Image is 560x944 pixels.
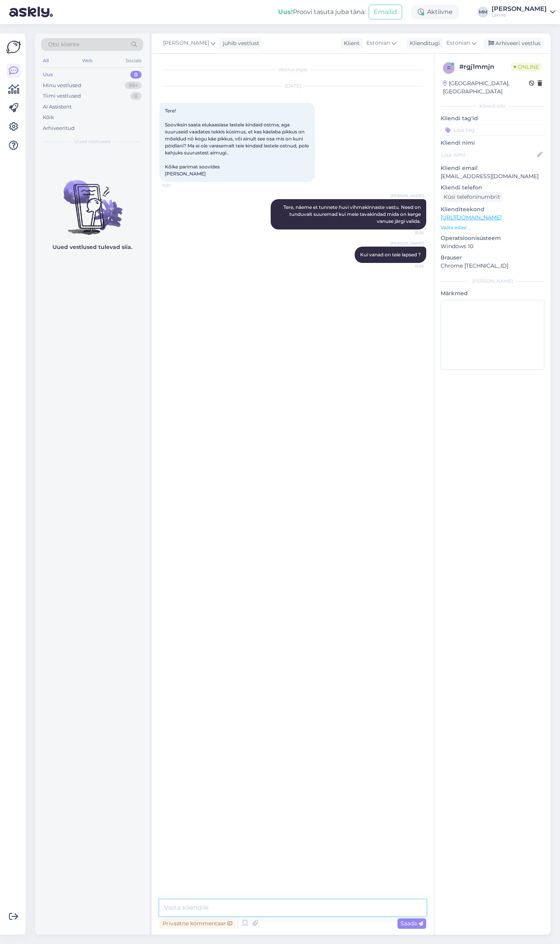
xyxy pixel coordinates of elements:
div: Vestlus algas [159,66,426,73]
span: [PERSON_NAME] [163,39,209,47]
div: Tiimi vestlused [43,92,81,100]
p: Chrome [TECHNICAL_ID] [441,262,544,270]
span: 15:21 [162,182,191,188]
img: Askly Logo [6,40,21,54]
span: 15:35 [395,230,424,236]
div: [DATE] [159,82,426,89]
span: r [447,65,451,71]
div: Web [80,56,94,66]
p: Märkmed [441,289,544,298]
div: Kõik [43,114,54,121]
span: Online [511,63,542,71]
span: Saada [401,920,423,927]
p: Vaata edasi ... [441,224,544,231]
span: Estonian [366,39,390,47]
div: AI Assistent [43,103,72,111]
div: Arhiveeritud [43,124,75,132]
a: [PERSON_NAME]Lenne [492,6,555,18]
span: Estonian [446,39,470,47]
div: [PERSON_NAME] [492,6,547,12]
div: Minu vestlused [43,82,81,89]
span: [PERSON_NAME] [390,240,424,246]
p: [EMAIL_ADDRESS][DOMAIN_NAME] [441,172,544,180]
img: No chats [35,166,149,236]
p: Kliendi nimi [441,139,544,147]
div: Socials [124,56,143,66]
input: Lisa tag [441,124,544,136]
div: Klienditugi [407,39,440,47]
div: juhib vestlust [220,39,259,47]
div: Lenne [492,12,547,18]
span: [PERSON_NAME] [390,193,424,199]
input: Lisa nimi [441,151,535,159]
div: All [41,56,50,66]
div: 0 [130,71,142,79]
div: Kliendi info [441,103,544,110]
p: Windows 10 [441,242,544,250]
b: Uus! [278,8,293,16]
p: Kliendi tag'id [441,114,544,123]
div: Proovi tasuta juba täna: [278,7,366,17]
p: Klienditeekond [441,205,544,214]
div: Aktiivne [411,5,459,19]
div: Arhiveeri vestlus [484,38,544,49]
div: 99+ [125,82,142,89]
span: Uued vestlused [74,138,110,145]
div: Küsi telefoninumbrit [441,192,503,202]
span: Tere! Sooviksin saata elukaaslase lastele kindaid ostma, aga suuruseid vaadates tekkis küsimus, e... [165,108,310,177]
div: Uus [43,71,53,79]
div: [GEOGRAPHIC_DATA], [GEOGRAPHIC_DATA] [443,79,529,96]
span: Tere, näeme et tunnete huvi vihmakinnaste vastu. Need on tunduvalt suuremad kui meie tavakindad m... [283,204,422,224]
p: Operatsioonisüsteem [441,234,544,242]
div: MM [478,7,488,18]
p: Uued vestlused tulevad siia. [52,243,132,251]
a: [URL][DOMAIN_NAME] [441,214,502,221]
span: Kui vanad on teie lapsed ? [360,252,421,257]
button: Emailid [369,5,402,19]
span: Otsi kliente [48,40,79,49]
p: Kliendi email [441,164,544,172]
div: Privaatne kommentaar [159,918,235,929]
p: Kliendi telefon [441,184,544,192]
div: 0 [130,92,142,100]
p: Brauser [441,254,544,262]
div: # rgj1mmjn [459,62,511,72]
div: Klient [341,39,360,47]
div: [PERSON_NAME] [441,278,544,285]
span: 15:35 [395,263,424,269]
